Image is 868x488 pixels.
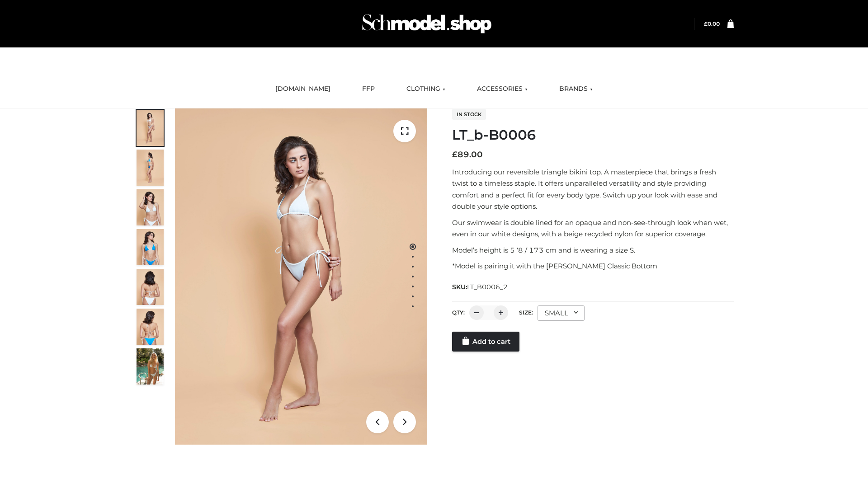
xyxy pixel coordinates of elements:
[452,150,458,160] span: £
[452,260,734,272] p: *Model is pairing it with the [PERSON_NAME] Classic Bottom
[359,6,495,42] img: Schmodel Admin 964
[704,20,708,27] span: £
[175,108,427,445] img: LT_b-B0006
[137,150,164,186] img: ArielClassicBikiniTop_CloudNine_AzureSky_OW114ECO_2-scaled.jpg
[552,79,599,99] a: BRANDS
[452,309,465,316] label: QTY:
[452,217,734,240] p: Our swimwear is double lined for an opaque and non-see-through look when wet, even in our white d...
[400,79,452,99] a: CLOTHING
[137,189,164,225] img: ArielClassicBikiniTop_CloudNine_AzureSky_OW114ECO_3-scaled.jpg
[704,20,720,27] a: £0.00
[452,127,734,143] h1: LT_b-B0006
[137,348,164,385] img: Arieltop_CloudNine_AzureSky2.jpg
[452,332,519,352] a: Add to cart
[137,269,164,305] img: ArielClassicBikiniTop_CloudNine_AzureSky_OW114ECO_7-scaled.jpg
[452,166,734,212] p: Introducing our reversible triangle bikini top. A masterpiece that brings a fresh twist to a time...
[355,79,382,99] a: FFP
[452,150,483,160] bdi: 89.00
[137,229,164,265] img: ArielClassicBikiniTop_CloudNine_AzureSky_OW114ECO_4-scaled.jpg
[452,244,734,256] p: Model’s height is 5 ‘8 / 173 cm and is wearing a size S.
[519,309,533,316] label: Size:
[269,79,337,99] a: [DOMAIN_NAME]
[137,309,164,345] img: ArielClassicBikiniTop_CloudNine_AzureSky_OW114ECO_8-scaled.jpg
[538,305,585,321] div: SMALL
[467,283,508,291] span: LT_B0006_2
[137,110,164,146] img: ArielClassicBikiniTop_CloudNine_AzureSky_OW114ECO_1-scaled.jpg
[704,20,720,27] bdi: 0.00
[470,79,534,99] a: ACCESSORIES
[452,109,486,120] span: In stock
[452,282,509,292] span: SKU:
